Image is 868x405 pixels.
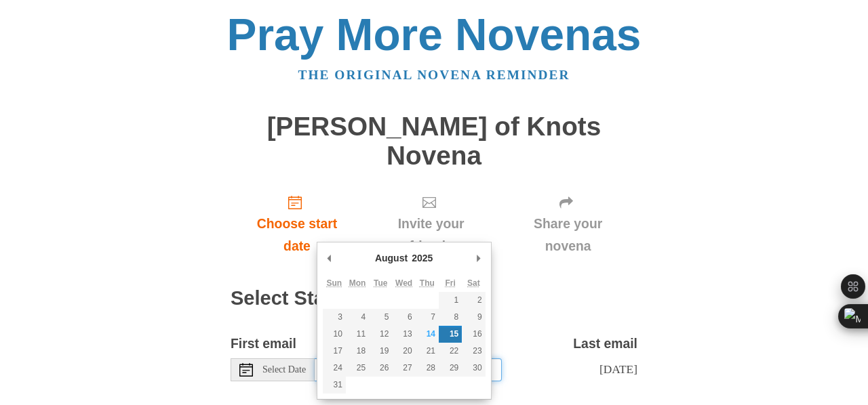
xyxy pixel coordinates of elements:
[346,309,369,326] button: 4
[392,309,415,326] button: 6
[369,343,392,360] button: 19
[369,360,392,377] button: 26
[323,360,346,377] button: 24
[298,68,570,82] a: The original novena reminder
[420,278,435,288] abbr: Thursday
[231,112,637,170] h1: [PERSON_NAME] of Knots Novena
[231,288,637,310] h2: Select Start Date
[395,278,412,288] abbr: Wednesday
[244,213,350,257] span: Choose start date
[377,213,485,257] span: Invite your friends
[439,326,462,343] button: 15
[416,326,439,343] button: 14
[346,360,369,377] button: 25
[573,333,637,355] label: Last email
[231,184,363,264] a: Choose start date
[349,278,366,288] abbr: Monday
[439,360,462,377] button: 29
[363,184,498,264] a: Invite your friends
[323,343,346,360] button: 17
[472,248,486,268] button: Next Month
[462,326,485,343] button: 16
[445,278,455,288] abbr: Friday
[227,9,642,60] a: Pray More Novenas
[231,333,296,355] label: First email
[315,358,502,381] input: Use the arrow keys to pick a date
[462,292,485,309] button: 2
[410,248,435,268] div: 2025
[323,377,346,393] button: 31
[392,326,415,343] button: 13
[373,248,410,268] div: August
[346,343,369,360] button: 18
[323,248,336,268] button: Previous Month
[439,292,462,309] button: 1
[346,326,369,343] button: 11
[439,343,462,360] button: 22
[467,278,480,288] abbr: Saturday
[369,326,392,343] button: 12
[599,362,637,376] span: [DATE]
[462,360,485,377] button: 30
[262,365,306,375] span: Select Date
[392,360,415,377] button: 27
[439,309,462,326] button: 8
[416,309,439,326] button: 7
[374,278,387,288] abbr: Tuesday
[323,309,346,326] button: 3
[512,213,624,257] span: Share your novena
[498,184,637,264] a: Share your novena
[326,278,342,288] abbr: Sunday
[416,360,439,377] button: 28
[462,309,485,326] button: 9
[462,343,485,360] button: 23
[369,309,392,326] button: 5
[323,326,346,343] button: 10
[392,343,415,360] button: 20
[416,343,439,360] button: 21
